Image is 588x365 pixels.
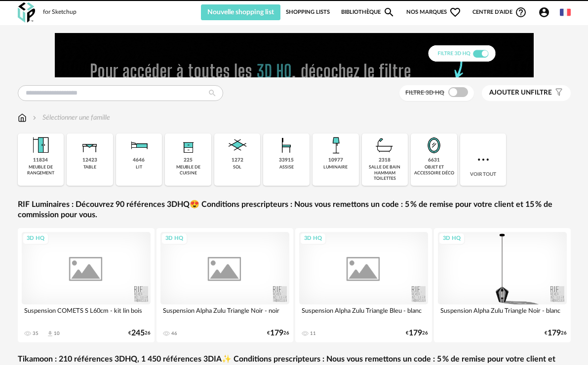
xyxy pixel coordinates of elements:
[78,133,102,157] img: Table.png
[482,85,571,101] button: Ajouter unfiltre Filter icon
[409,330,422,336] span: 179
[201,4,281,20] button: Nouvelle shopping list
[414,165,454,176] div: objet et accessoire déco
[428,157,440,164] div: 6631
[274,133,298,157] img: Assise.png
[328,157,343,164] div: 10977
[406,330,428,336] div: € 26
[548,330,561,336] span: 179
[422,133,446,157] img: Miroir.png
[176,133,200,157] img: Rangement.png
[233,165,241,170] div: sol
[22,232,49,245] div: 3D HQ
[323,165,348,170] div: luminaire
[373,133,396,157] img: Salle%20de%20bain.png
[131,330,145,336] span: 245
[168,165,208,176] div: meuble de cuisine
[207,9,274,16] span: Nouvelle shopping list
[406,4,462,20] span: Nos marques
[279,165,294,170] div: assise
[31,113,110,123] div: Sélectionner une famille
[161,232,188,245] div: 3D HQ
[226,133,249,157] img: Sol.png
[160,304,289,324] div: Suspension Alpha Zulu Triangle Noir - noir
[54,331,60,336] div: 10
[18,228,155,342] a: 3D HQ Suspension COMETS S L60cm - kit lin bois 35 Download icon 10 €24526
[22,304,151,324] div: Suspension COMETS S L60cm - kit lin bois
[560,7,571,18] img: fr
[324,133,348,157] img: Luminaire.png
[438,304,567,324] div: Suspension Alpha Zulu Triangle Noir - blanc
[55,33,534,77] img: FILTRE%20HQ%20NEW_V1%20(4).gif
[341,4,395,20] a: BibliothèqueMagnify icon
[29,133,52,157] img: Meuble%20de%20rangement.png
[552,89,563,97] span: Filter icon
[46,330,54,337] span: Download icon
[18,113,27,123] img: svg+xml;base64,PHN2ZyB3aWR0aD0iMTYiIGhlaWdodD0iMTciIHZpZXdCb3g9IjAgMCAxNiAxNyIgZmlsbD0ibm9uZSIgeG...
[475,152,491,167] img: more.7b13dc1.svg
[538,6,550,18] span: Account Circle icon
[232,157,243,164] div: 1272
[515,6,527,18] span: Help Circle Outline icon
[449,6,461,18] span: Heart Outline icon
[31,113,39,123] img: svg+xml;base64,PHN2ZyB3aWR0aD0iMTYiIGhlaWdodD0iMTYiIHZpZXdCb3g9IjAgMCAxNiAxNiIgZmlsbD0ibm9uZSIgeG...
[128,330,151,336] div: € 26
[18,199,571,220] a: RIF Luminaires : Découvrez 90 références 3DHQ😍 Conditions prescripteurs : Nous vous remettons un ...
[310,331,316,336] div: 11
[184,157,193,164] div: 225
[33,331,39,336] div: 35
[300,232,326,245] div: 3D HQ
[383,6,395,18] span: Magnify icon
[489,89,552,97] span: filtre
[460,133,507,186] div: Voir tout
[279,157,294,164] div: 33915
[379,157,391,164] div: 2318
[365,165,405,181] div: salle de bain hammam toilettes
[267,330,289,336] div: € 26
[127,133,151,157] img: Literie.png
[299,304,428,324] div: Suspension Alpha Zulu Triangle Bleu - blanc
[136,165,142,170] div: lit
[286,4,330,20] a: Shopping Lists
[83,165,96,170] div: table
[472,6,527,18] span: Centre d'aideHelp Circle Outline icon
[545,330,567,336] div: € 26
[434,228,571,342] a: 3D HQ Suspension Alpha Zulu Triangle Noir - blanc €17926
[438,232,465,245] div: 3D HQ
[405,90,444,96] span: Filtre 3D HQ
[171,331,177,336] div: 46
[295,228,432,342] a: 3D HQ Suspension Alpha Zulu Triangle Bleu - blanc 11 €17926
[33,157,48,164] div: 11834
[270,330,283,336] span: 179
[43,8,77,16] div: for Sketchup
[157,228,293,342] a: 3D HQ Suspension Alpha Zulu Triangle Noir - noir 46 €17926
[21,165,61,176] div: meuble de rangement
[82,157,97,164] div: 12423
[489,89,531,96] span: Ajouter un
[18,2,35,23] img: OXP
[133,157,145,164] div: 4646
[538,6,554,18] span: Account Circle icon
